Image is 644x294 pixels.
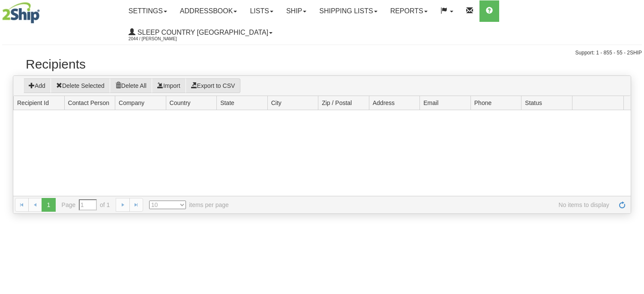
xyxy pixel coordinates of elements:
[186,78,241,93] button: Export to CSV
[51,78,110,93] button: Delete Selected
[26,57,618,71] h2: Recipients
[474,99,491,107] span: Phone
[384,0,434,22] a: Reports
[220,99,234,107] span: State
[23,78,51,93] button: Add
[373,99,395,107] span: Address
[174,0,244,22] a: Addressbook
[110,78,152,93] button: Delete All
[615,198,629,212] a: Refresh
[243,0,279,22] a: Lists
[2,49,642,57] div: Support: 1 - 855 - 55 - 2SHIP
[423,99,438,107] span: Email
[271,99,282,107] span: City
[17,99,49,107] span: Recipient Id
[13,76,631,96] div: grid toolbar
[170,99,191,107] span: Country
[122,0,174,22] a: Settings
[313,0,383,22] a: Shipping lists
[119,99,144,107] span: Company
[149,201,229,209] span: items per page
[152,78,186,93] button: Import
[241,201,609,209] span: No items to display
[129,35,193,43] span: 2044 / [PERSON_NAME]
[68,99,110,107] span: Contact Person
[322,99,352,107] span: Zip / Postal
[280,0,313,22] a: Ship
[525,99,542,107] span: Status
[62,199,110,210] span: Page of 1
[122,22,279,43] a: Sleep Country [GEOGRAPHIC_DATA] 2044 / [PERSON_NAME]
[2,2,40,24] img: logo2044.jpg
[135,29,268,36] span: Sleep Country [GEOGRAPHIC_DATA]
[42,198,55,212] span: 1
